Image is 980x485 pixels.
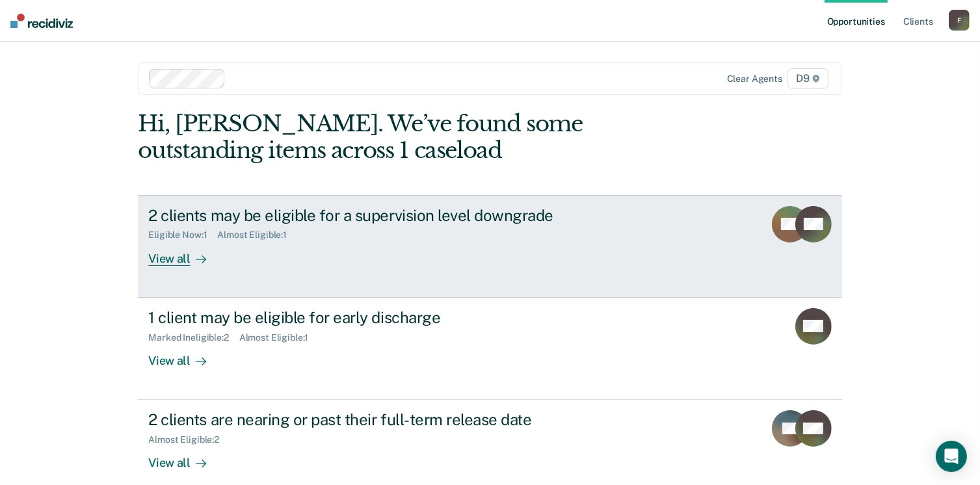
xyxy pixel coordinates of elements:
div: 1 client may be eligible for early discharge [148,308,605,327]
a: 1 client may be eligible for early dischargeMarked Ineligible:2Almost Eligible:1View all [138,298,841,400]
div: 2 clients are nearing or past their full-term release date [148,410,605,429]
img: Recidiviz [10,14,73,28]
div: Almost Eligible : 2 [148,434,230,445]
div: Marked Ineligible : 2 [148,332,239,343]
span: D9 [788,68,828,89]
div: 2 clients may be eligible for a supervision level downgrade [148,206,605,225]
button: F [949,10,970,31]
div: Hi, [PERSON_NAME]. We’ve found some outstanding items across 1 caseload [138,111,701,164]
div: Clear agents [727,73,782,85]
div: Almost Eligible : 1 [217,229,297,241]
div: View all [148,343,221,368]
div: Almost Eligible : 1 [239,332,319,343]
div: View all [148,445,221,471]
div: View all [148,241,221,266]
a: 2 clients may be eligible for a supervision level downgradeEligible Now:1Almost Eligible:1View all [138,195,841,298]
div: Open Intercom Messenger [936,441,967,472]
div: Eligible Now : 1 [148,229,217,241]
